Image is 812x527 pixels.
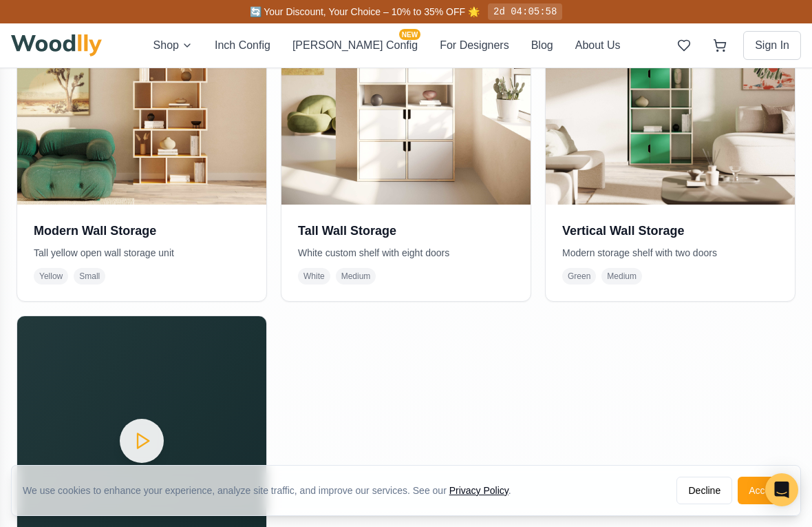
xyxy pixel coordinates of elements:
[215,37,270,54] button: Inch Config
[676,477,732,504] button: Decline
[399,29,420,40] span: NEW
[298,221,514,240] h3: Tall Wall Storage
[531,37,553,54] button: Blog
[34,221,250,240] h3: Modern Wall Storage
[74,268,105,285] span: Small
[765,473,798,506] div: Open Intercom Messenger
[34,268,68,285] span: Yellow
[562,268,596,285] span: Green
[488,3,562,20] div: 2d 04:05:58
[298,246,514,260] p: White custom shelf with eight doors
[292,37,418,54] button: [PERSON_NAME] ConfigNEW
[153,37,193,54] button: Shop
[562,246,778,260] p: Modern storage shelf with two doors
[575,37,621,54] button: About Us
[34,246,250,260] p: Tall yellow open wall storage unit
[440,37,509,54] button: For Designers
[449,485,509,496] a: Privacy Policy
[562,221,778,240] h3: Vertical Wall Storage
[601,268,642,285] span: Medium
[743,31,801,60] button: Sign In
[336,268,376,285] span: Medium
[738,477,789,504] button: Accept
[298,268,330,285] span: White
[11,34,102,56] img: Woodlly
[250,6,480,17] span: 🔄 Your Discount, Your Choice – 10% to 35% OFF 🌟
[23,484,522,497] div: We use cookies to enhance your experience, analyze site traffic, and improve our services. See our .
